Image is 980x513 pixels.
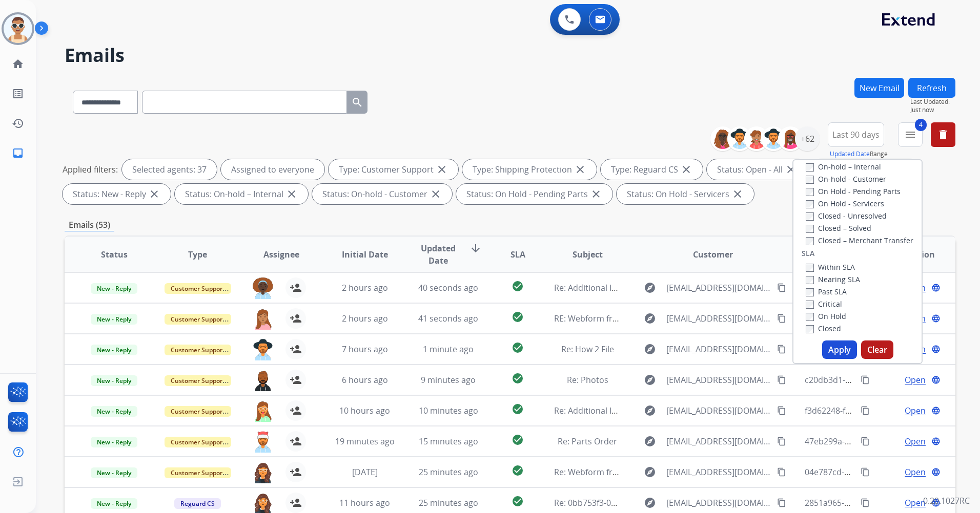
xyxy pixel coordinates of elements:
[285,188,298,200] mat-icon: close
[253,339,273,360] img: agent-avatar
[148,188,160,200] mat-icon: close
[910,106,955,114] span: Just now
[777,437,786,446] mat-icon: content_copy
[419,466,478,478] span: 25 minutes ago
[290,497,302,509] mat-icon: person_add
[590,188,602,200] mat-icon: close
[558,436,617,447] span: Re: Parts Order
[419,497,478,508] span: 25 minutes ago
[931,314,941,323] mat-icon: language
[806,301,814,309] input: Critical
[253,308,273,330] img: agent-avatar
[421,374,476,386] span: 9 minutes ago
[666,466,771,478] span: [EMAIL_ADDRESS][DOMAIN_NAME]
[574,163,586,176] mat-icon: close
[806,199,884,208] label: On Hold - Servicers
[931,437,941,446] mat-icon: language
[644,497,656,509] mat-icon: explore
[806,288,814,296] input: Past SLA
[905,374,926,386] span: Open
[601,159,703,180] div: Type: Reguard CS
[644,312,656,325] mat-icon: explore
[805,466,955,478] span: 04e787cd-e85f-4efd-a957-5e92aff4250c
[554,466,800,478] span: Re: Webform from [EMAIL_ADDRESS][DOMAIN_NAME] on [DATE]
[806,174,886,184] label: On-hold - Customer
[91,406,137,417] span: New - Reply
[188,248,207,261] span: Type
[805,497,958,508] span: 2851a965-c113-4af5-abf5-23612472a576
[512,434,524,446] mat-icon: check_circle
[423,344,474,355] span: 1 minute ago
[644,435,656,447] mat-icon: explore
[777,283,786,292] mat-icon: content_copy
[456,184,612,204] div: Status: On Hold - Pending Parts
[898,122,923,147] button: 4
[805,405,958,416] span: f3d62248-fb15-49af-bdc8-f0ddddd377e0
[806,223,871,233] label: Closed – Solved
[666,343,771,355] span: [EMAIL_ADDRESS][DOMAIN_NAME]
[175,184,308,204] div: Status: On-hold – Internal
[806,200,814,208] input: On Hold - Servicers
[165,283,231,294] span: Customer Support
[822,340,857,359] button: Apply
[666,282,771,294] span: [EMAIL_ADDRESS][DOMAIN_NAME]
[253,400,273,422] img: agent-avatar
[512,372,524,384] mat-icon: check_circle
[512,495,524,507] mat-icon: check_circle
[101,248,128,261] span: Status
[290,435,302,447] mat-icon: person_add
[806,274,860,284] label: Nearing SLA
[12,117,24,130] mat-icon: history
[777,498,786,507] mat-icon: content_copy
[165,467,231,478] span: Customer Support
[554,497,724,508] span: Re: 0bb753f3-08dd-4549-9a84-46f614a0605d
[512,341,524,354] mat-icon: check_circle
[832,133,880,137] span: Last 90 days
[312,184,452,204] div: Status: On-hold - Customer
[263,248,299,261] span: Assignee
[861,467,870,477] mat-icon: content_copy
[342,313,388,324] span: 2 hours ago
[910,98,955,106] span: Last Updated:
[931,283,941,292] mat-icon: language
[567,374,608,386] span: Re: Photos
[290,466,302,478] mat-icon: person_add
[165,345,231,355] span: Customer Support
[253,431,273,453] img: agent-avatar
[806,211,887,221] label: Closed - Unresolved
[806,236,913,245] label: Closed – Merchant Transfer
[290,343,302,355] mat-icon: person_add
[830,149,888,158] span: Range
[806,324,841,333] label: Closed
[830,150,870,158] button: Updated Date
[342,374,388,386] span: 6 hours ago
[666,404,771,417] span: [EMAIL_ADDRESS][DOMAIN_NAME]
[165,406,231,417] span: Customer Support
[122,159,217,180] div: Selected agents: 37
[644,374,656,386] mat-icon: explore
[573,248,603,261] span: Subject
[777,345,786,354] mat-icon: content_copy
[329,159,458,180] div: Type: Customer Support
[512,311,524,323] mat-icon: check_circle
[905,404,926,417] span: Open
[861,375,870,384] mat-icon: content_copy
[861,340,893,359] button: Clear
[512,464,524,477] mat-icon: check_circle
[806,186,901,196] label: On Hold - Pending Parts
[806,237,814,245] input: Closed – Merchant Transfer
[253,277,273,299] img: agent-avatar
[65,219,114,231] p: Emails (53)
[418,282,478,293] span: 40 seconds ago
[91,345,137,355] span: New - Reply
[253,462,273,483] img: agent-avatar
[806,264,814,272] input: Within SLA
[806,325,814,333] input: Closed
[666,435,771,447] span: [EMAIL_ADDRESS][DOMAIN_NAME]
[91,283,137,294] span: New - Reply
[931,345,941,354] mat-icon: language
[165,375,231,386] span: Customer Support
[777,406,786,415] mat-icon: content_copy
[828,122,884,147] button: Last 90 days
[861,498,870,507] mat-icon: content_copy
